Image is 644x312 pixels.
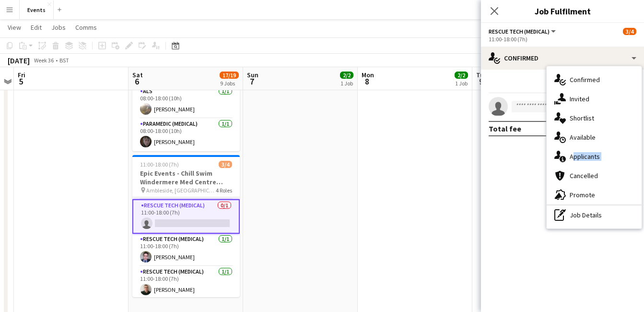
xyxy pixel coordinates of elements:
a: Edit [27,21,46,34]
span: 5 [16,76,25,87]
div: [DATE] [8,56,30,65]
span: 4 Roles [216,187,232,194]
div: Total fee [489,124,521,133]
span: 3/4 [219,161,232,168]
button: Events [20,0,54,19]
span: 2/2 [340,72,353,79]
span: Tue [476,71,487,79]
span: Jobs [51,23,66,32]
app-card-role: Rescue Tech (Medical)0/111:00-18:00 (7h) [132,199,240,234]
span: Comms [75,23,97,32]
span: Ambleside, [GEOGRAPHIC_DATA] [146,187,216,194]
a: Jobs [47,21,70,34]
h3: Epic Events - Chill Swim Windermere Med Centre Finish [132,169,240,186]
div: Invited [547,89,642,108]
span: Week 36 [32,57,56,64]
app-job-card: 08:00-18:00 (10h)2/2Lakeland Trails - [GEOGRAPHIC_DATA] [GEOGRAPHIC_DATA], [GEOGRAPHIC_DATA]2 Rol... [132,44,240,151]
span: Rescue Tech (Medical) [489,28,550,35]
div: Confirmed [547,70,642,89]
span: 6 [131,76,143,87]
span: 9 [475,76,487,87]
div: Job Details [547,205,642,225]
app-card-role: Rescue Tech (Medical)1/111:00-18:00 (7h)[PERSON_NAME] [132,266,240,299]
span: Mon [362,71,374,79]
div: Available [547,128,642,147]
app-card-role: Paramedic (Medical)1/108:00-18:00 (10h)[PERSON_NAME] [132,119,240,151]
div: Shortlist [547,108,642,128]
a: View [4,21,25,34]
div: Applicants [547,147,642,166]
div: 1 Job [340,80,353,87]
span: 7 [246,76,258,87]
span: 11:00-18:00 (7h) [140,161,179,168]
span: View [8,23,21,32]
span: 8 [360,76,374,87]
app-card-role: Rescue Tech (Medical)1/111:00-18:00 (7h)[PERSON_NAME] [132,234,240,266]
a: Comms [71,21,101,34]
div: 1 Job [455,80,468,87]
div: 9 Jobs [220,80,238,87]
div: 11:00-18:00 (7h) [489,36,636,43]
button: Rescue Tech (Medical) [489,28,557,35]
span: Fri [18,71,25,79]
span: Edit [31,23,42,32]
span: Sat [132,71,143,79]
div: Promote [547,185,642,204]
span: 2/2 [455,72,468,79]
app-job-card: 11:00-18:00 (7h)3/4Epic Events - Chill Swim Windermere Med Centre Finish Ambleside, [GEOGRAPHIC_D... [132,155,240,297]
span: Sun [247,71,258,79]
app-card-role: ALS1/108:00-18:00 (10h)[PERSON_NAME] [132,86,240,119]
div: Cancelled [547,166,642,185]
div: Confirmed [481,47,644,70]
span: 17/19 [220,72,239,79]
div: BST [59,57,69,64]
h3: Job Fulfilment [481,5,644,17]
span: 3/4 [623,28,636,35]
